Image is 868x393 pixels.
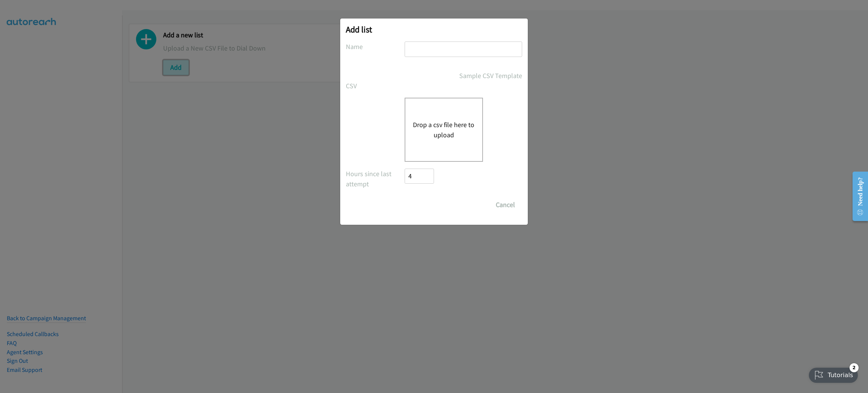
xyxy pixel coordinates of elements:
label: Hours since last attempt [346,169,405,189]
button: Cancel [489,197,522,212]
label: CSV [346,81,405,91]
h2: Add list [346,24,522,35]
button: Drop a csv file here to upload [413,120,475,140]
label: Name [346,41,405,52]
iframe: Resource Center [846,166,868,226]
a: Sample CSV Template [459,71,522,81]
iframe: Checklist [804,360,862,387]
